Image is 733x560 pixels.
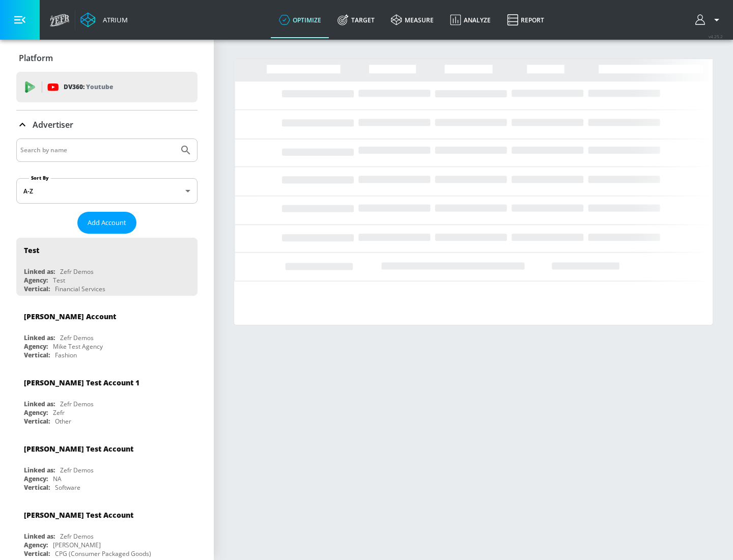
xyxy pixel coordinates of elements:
div: TestLinked as:Zefr DemosAgency:TestVertical:Financial Services [16,238,198,296]
div: [PERSON_NAME] Test Account [24,510,133,520]
div: Zefr Demos [60,466,94,474]
p: Youtube [86,81,113,92]
div: Financial Services [55,285,105,293]
div: Other [55,417,71,426]
div: Vertical: [24,285,50,293]
div: Test [53,276,65,285]
div: [PERSON_NAME] AccountLinked as:Zefr DemosAgency:Mike Test AgencyVertical:Fashion [16,304,198,362]
div: Zefr [53,408,65,417]
p: Platform [19,52,53,64]
a: optimize [271,2,329,38]
div: A-Z [16,178,198,204]
div: Agency: [24,342,48,351]
div: Linked as: [24,532,55,541]
div: Platform [16,44,198,72]
a: Atrium [80,12,128,27]
div: Software [55,483,80,492]
div: Agency: [24,276,48,285]
label: Sort By [29,175,51,181]
div: Test [24,245,39,255]
div: [PERSON_NAME] [53,541,101,549]
div: Mike Test Agency [53,342,103,351]
div: Linked as: [24,466,55,474]
div: Zefr Demos [60,400,94,408]
span: v 4.25.2 [709,34,723,39]
div: CPG (Consumer Packaged Goods) [55,549,151,558]
div: Agency: [24,408,48,417]
div: Vertical: [24,483,50,492]
div: [PERSON_NAME] Test Account 1Linked as:Zefr DemosAgency:ZefrVertical:Other [16,370,198,428]
div: Linked as: [24,267,55,276]
div: [PERSON_NAME] Test AccountLinked as:Zefr DemosAgency:NAVertical:Software [16,436,198,494]
div: Zefr Demos [60,532,94,541]
p: Advertiser [33,119,73,130]
div: Linked as: [24,400,55,408]
div: Vertical: [24,417,50,426]
button: Add Account [77,212,136,234]
div: Advertiser [16,110,198,139]
a: Analyze [442,2,499,38]
span: Add Account [88,217,126,229]
div: Agency: [24,474,48,483]
div: Fashion [55,351,77,359]
div: [PERSON_NAME] Account [24,312,116,321]
div: Zefr Demos [60,267,94,276]
a: Target [329,2,383,38]
div: Vertical: [24,549,50,558]
div: Vertical: [24,351,50,359]
a: measure [383,2,442,38]
div: [PERSON_NAME] Test Account 1 [24,378,139,387]
div: Agency: [24,541,48,549]
p: DV360: [64,81,113,93]
div: NA [53,474,62,483]
div: DV360: Youtube [16,72,198,102]
div: Atrium [99,15,128,24]
input: Search by name [20,144,175,157]
div: [PERSON_NAME] Test Account [24,444,133,454]
div: Zefr Demos [60,333,94,342]
a: Report [499,2,552,38]
div: Linked as: [24,333,55,342]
